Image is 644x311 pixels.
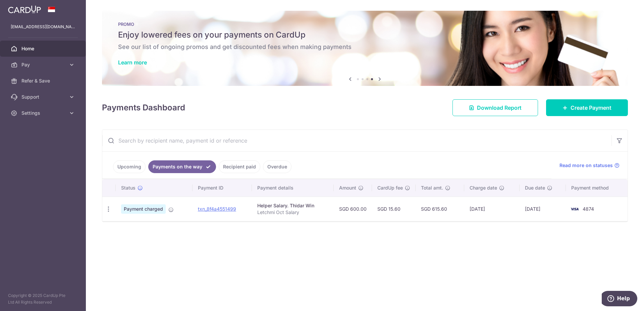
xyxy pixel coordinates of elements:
th: Payment method [566,179,628,197]
span: Status [121,185,136,191]
span: Due date [525,185,545,191]
a: txn_8f4a4551499 [198,206,236,212]
a: Recipient paid [219,160,260,173]
a: Overdue [263,160,291,173]
span: Create Payment [571,104,611,112]
span: Payment charged [121,204,166,214]
td: [DATE] [520,197,566,221]
iframe: Opens a widget where you can find more information [602,291,637,308]
span: Settings [21,110,66,116]
span: Home [21,45,66,52]
h4: Payments Dashboard [102,102,185,114]
span: Download Report [477,104,522,112]
td: SGD 615.60 [416,197,464,221]
a: Upcoming [113,160,146,173]
span: Read more on statuses [559,162,613,169]
h6: See our list of ongoing promos and get discounted fees when making payments [118,43,612,51]
td: SGD 15.60 [372,197,416,221]
span: Refer & Save [21,77,66,84]
a: Download Report [452,99,538,116]
span: Support [21,94,66,100]
img: CardUp [8,5,41,13]
img: Bank Card [568,205,581,213]
p: Letchmi Oct Salary [257,209,329,216]
div: Helper Salary. Thidar Win [257,202,329,209]
th: Payment ID [193,179,252,197]
p: [EMAIL_ADDRESS][DOMAIN_NAME] [11,23,75,30]
span: Charge date [470,185,497,191]
span: Pay [21,61,66,68]
a: Create Payment [546,99,628,116]
span: Amount [339,185,356,191]
span: 4874 [583,206,594,212]
th: Payment details [252,179,334,197]
p: PROMO [118,21,612,27]
a: Read more on statuses [559,162,620,169]
a: Payments on the way [148,160,216,173]
td: SGD 600.00 [334,197,372,221]
h5: Enjoy lowered fees on your payments on CardUp [118,30,612,40]
span: CardUp fee [377,185,403,191]
a: Learn more [118,59,147,66]
input: Search by recipient name, payment id or reference [102,130,611,151]
td: [DATE] [464,197,520,221]
span: Total amt. [421,185,443,191]
img: Latest Promos banner [102,11,628,86]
